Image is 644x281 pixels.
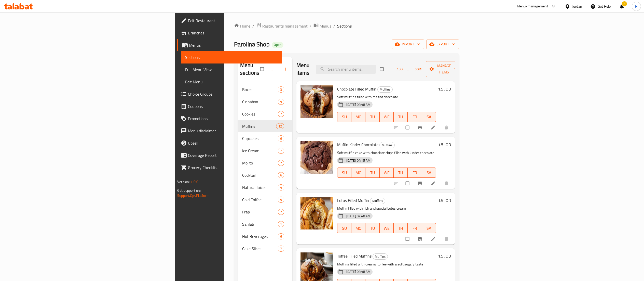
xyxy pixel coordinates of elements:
[177,178,190,185] span: Version:
[278,135,284,142] div: items
[394,168,408,178] button: TH
[410,169,420,176] span: FR
[242,160,278,166] span: Mojito
[430,41,455,47] span: export
[257,64,268,74] span: Select all sections
[424,225,434,232] span: SA
[379,142,395,148] div: Muffins
[337,23,352,29] span: Sections
[388,65,404,73] span: Add item
[414,178,427,189] button: Branch-specific-item
[242,135,278,142] span: Cupcakes
[438,85,451,93] h6: 1.5 JOD
[177,112,282,125] a: Promotions
[242,172,278,178] span: Cocktail
[278,184,284,190] div: items
[408,112,422,122] button: FR
[276,124,284,129] span: 12
[177,161,282,174] a: Grocery Checklist
[392,40,424,49] button: import
[238,145,292,157] div: Ice Cream7
[441,178,453,189] button: delete
[242,123,276,129] div: Muffins
[238,132,292,145] div: Cupcakes6
[344,158,373,163] span: [DATE] 04:15 AM
[278,87,284,92] span: 3
[320,23,331,29] span: Menus
[278,136,284,141] span: 6
[380,112,394,122] button: WE
[351,223,365,233] button: MO
[410,225,420,232] span: FR
[414,122,427,133] button: Branch-specific-item
[238,206,292,218] div: Frap2
[422,112,436,122] button: SA
[278,148,284,154] div: items
[344,214,373,219] span: [DATE] 04:48 AM
[431,125,437,130] a: Edit menu item
[278,173,284,178] span: 6
[377,64,388,74] span: Select section
[353,225,363,232] span: MO
[242,99,278,105] span: Cinnabon
[188,18,278,24] span: Edit Restaurant
[426,61,462,77] button: Manage items
[190,178,198,185] span: 1.0.0
[238,194,292,206] div: Cold Coffee5
[407,66,423,72] span: Sort
[185,79,278,85] span: Edit Menu
[424,113,434,121] span: SA
[278,161,284,165] span: 2
[238,169,292,181] div: Cocktail6
[424,169,434,176] span: SA
[177,100,282,112] a: Coupons
[431,181,437,186] a: Edit menu item
[337,252,372,260] span: Toffee Filled Muffins
[188,103,278,109] span: Coupons
[300,141,333,174] img: Muffin Kinder Chocolate
[438,141,451,148] h6: 1.5 JOD
[380,223,394,233] button: WE
[367,113,377,121] span: TU
[572,4,582,9] div: Jordan
[300,197,333,229] img: Lotus Filled Muffin
[278,233,284,239] div: items
[351,112,365,122] button: MO
[278,209,284,215] div: items
[337,112,351,122] button: SU
[278,234,284,239] span: 6
[403,123,413,132] span: Select to update
[344,102,373,107] span: [DATE] 04:48 AM
[238,81,292,257] nav: Menu sections
[337,150,436,156] p: Soft muffin cake with chocolate chips filled with kinder chocolate
[382,113,392,121] span: WE
[185,67,278,73] span: Full Menu View
[389,66,403,72] span: Add
[238,120,292,132] div: Muffins12
[278,172,284,178] div: items
[242,209,278,215] span: Frap
[403,178,413,188] span: Select to update
[378,86,392,92] span: Muffins
[438,197,451,204] h6: 1.5 JOD
[278,197,284,202] span: 5
[238,181,292,194] div: Natural Juices4
[310,23,311,29] li: /
[382,225,392,232] span: WE
[300,85,333,118] img: Chocolate Filled Muffin
[278,148,284,153] span: 7
[337,85,376,93] span: Chocolate Filled Muffin
[408,168,422,178] button: FR
[242,86,278,93] span: Boxes
[373,254,388,260] span: Muffins
[377,86,393,93] div: Muffins
[403,234,413,244] span: Select to update
[188,128,278,134] span: Menu disclaimer
[382,169,392,176] span: WE
[278,86,284,93] div: items
[408,223,422,233] button: FR
[177,187,201,194] span: Get support on:
[278,185,284,190] span: 4
[278,221,284,227] div: items
[181,63,282,76] a: Full Menu View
